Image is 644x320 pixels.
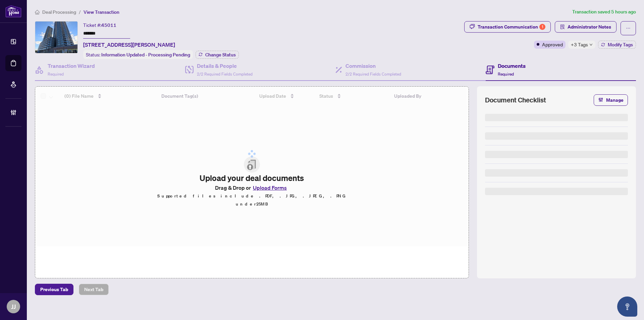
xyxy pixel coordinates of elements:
[205,52,236,57] span: Change Status
[555,21,616,33] button: Administrator Notes
[197,62,253,70] h4: Details & People
[598,41,636,49] button: Modify Tags
[83,21,116,29] div: Ticket #:
[35,21,77,53] img: IMG-N12281463_1.jpg
[196,51,239,59] button: Change Status
[48,62,95,70] h4: Transaction Wizard
[79,284,109,295] button: Next Tab
[485,95,546,105] span: Document Checklist
[464,21,551,33] button: Transaction Communication1
[560,25,565,29] span: solution
[617,296,637,317] button: Open asap
[83,50,193,59] div: Status:
[11,302,16,311] span: JJ
[42,9,76,15] span: Deal Processing
[48,72,64,77] span: Required
[571,41,588,48] span: +3 Tags
[84,9,119,15] span: View Transaction
[345,72,401,77] span: 2/2 Required Fields Completed
[539,24,545,30] div: 1
[345,62,401,70] h4: Commission
[542,41,563,48] span: Approved
[606,95,624,105] span: Manage
[35,10,40,14] span: home
[83,41,175,49] span: [STREET_ADDRESS][PERSON_NAME]
[35,284,73,295] button: Previous Tab
[594,94,628,106] button: Manage
[626,26,631,31] span: ellipsis
[101,22,116,28] span: 45011
[572,8,636,16] article: Transaction saved 5 hours ago
[568,21,611,32] span: Administrator Notes
[498,72,514,77] span: Required
[589,43,593,46] span: down
[498,62,526,70] h4: Documents
[40,284,68,295] span: Previous Tab
[608,42,633,47] span: Modify Tags
[197,72,253,77] span: 2/2 Required Fields Completed
[5,5,21,17] img: logo
[101,52,190,58] span: Information Updated - Processing Pending
[478,21,545,32] div: Transaction Communication
[79,8,81,16] li: /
